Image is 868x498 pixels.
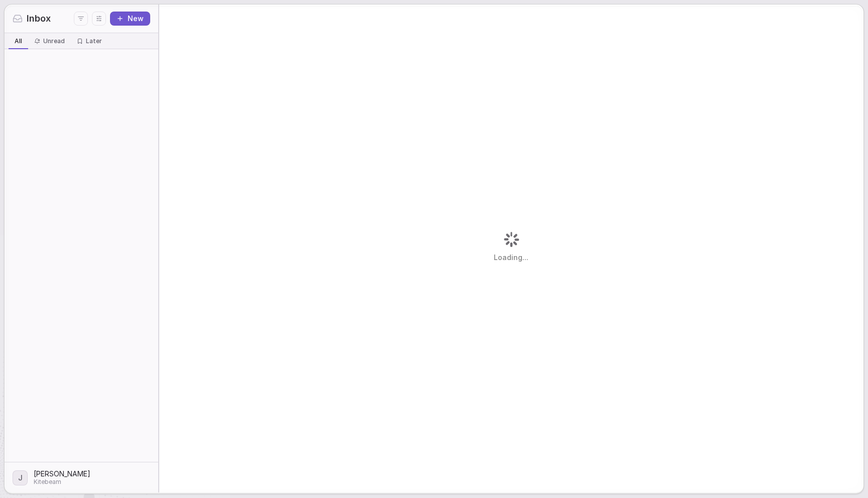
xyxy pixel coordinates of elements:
[34,469,90,479] span: [PERSON_NAME]
[92,12,106,26] button: Display settings
[74,12,88,26] button: Filters
[110,12,150,26] button: New
[494,253,528,263] span: Loading...
[86,37,102,45] span: Later
[15,37,22,45] span: All
[34,478,90,486] span: Kitebeam
[27,12,51,25] span: Inbox
[18,471,23,484] span: J
[43,37,65,45] span: Unread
